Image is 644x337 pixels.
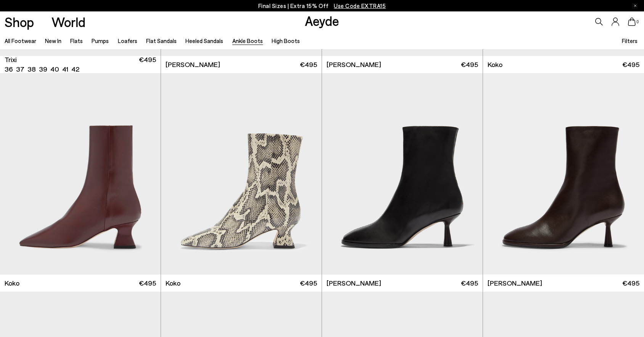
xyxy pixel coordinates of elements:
a: Pumps [92,37,109,44]
span: €495 [622,278,639,288]
a: New In [45,37,61,44]
a: High Boots [272,37,300,44]
span: [PERSON_NAME] [327,60,381,69]
li: 37 [16,64,24,74]
li: 36 [5,64,13,74]
li: 41 [62,64,68,74]
a: World [52,15,85,29]
ul: variant [5,64,77,74]
span: €495 [139,55,156,74]
span: Filters [622,37,638,44]
a: Koko €495 [161,275,322,292]
li: 40 [50,64,59,74]
span: €495 [622,60,639,69]
a: [PERSON_NAME] €495 [161,56,322,73]
span: [PERSON_NAME] [166,60,220,69]
a: [PERSON_NAME] €495 [322,275,483,292]
a: Koko €495 [483,56,644,73]
span: €495 [139,278,156,288]
a: [PERSON_NAME] €495 [322,56,483,73]
span: €495 [300,60,317,69]
span: 0 [636,20,639,24]
span: [PERSON_NAME] [327,278,381,288]
span: Koko [488,60,502,69]
li: 42 [71,64,79,74]
span: [PERSON_NAME] [488,278,542,288]
span: €495 [461,278,478,288]
a: Heeled Sandals [185,37,223,44]
span: Trixi [5,55,17,64]
p: Final Sizes | Extra 15% Off [258,1,386,11]
a: Aeyde [305,13,339,29]
li: 39 [39,64,47,74]
span: Navigate to /collections/ss25-final-sizes [334,2,386,9]
img: Koko Regal Heel Boots [161,73,322,275]
a: Loafers [118,37,137,44]
span: Koko [5,278,19,288]
span: €495 [300,278,317,288]
span: Koko [166,278,180,288]
span: €495 [461,60,478,69]
a: Flat Sandals [146,37,177,44]
a: Shop [5,15,34,29]
a: Ankle Boots [232,37,263,44]
a: [PERSON_NAME] €495 [483,275,644,292]
a: 0 [628,18,636,26]
li: 38 [27,64,36,74]
a: All Footwear [5,37,36,44]
a: Flats [70,37,83,44]
img: Dorothy Soft Sock Boots [322,73,483,275]
img: Dorothy Soft Sock Boots [483,73,644,275]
